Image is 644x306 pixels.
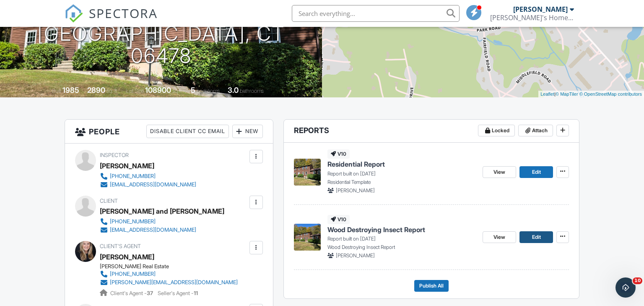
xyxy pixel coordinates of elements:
div: | [538,91,644,98]
div: [PERSON_NAME][EMAIL_ADDRESS][DOMAIN_NAME] [110,279,238,286]
span: Built [52,88,61,94]
a: [PERSON_NAME][EMAIL_ADDRESS][DOMAIN_NAME] [100,278,238,287]
div: 108900 [145,86,171,94]
span: Client's Agent - [110,290,154,296]
div: [PERSON_NAME] [100,160,154,172]
span: sq.ft. [172,88,183,94]
strong: 11 [194,290,198,296]
div: [PHONE_NUMBER] [110,173,156,180]
span: Seller's Agent - [158,290,198,296]
h3: People [65,120,273,144]
div: 1985 [62,86,79,94]
div: [PERSON_NAME] [513,5,568,13]
div: 2890 [87,86,105,94]
a: [PHONE_NUMBER] [100,217,218,226]
strong: 37 [147,290,153,296]
div: [EMAIL_ADDRESS][DOMAIN_NAME] [110,181,196,188]
div: Disable Client CC Email [146,125,229,138]
div: New [232,125,263,138]
h1: [STREET_ADDRESS] [GEOGRAPHIC_DATA], CT 06478 [13,0,309,67]
img: The Best Home Inspection Software - Spectora [65,4,83,23]
div: [PERSON_NAME] and [PERSON_NAME] [100,205,224,217]
a: SPECTORA [65,11,158,29]
span: SPECTORA [89,4,158,22]
iframe: Intercom live chat [615,277,636,298]
input: Search everything... [292,5,460,22]
span: Client [100,198,118,204]
div: 3.0 [228,86,239,94]
a: [PERSON_NAME] [100,251,154,263]
div: [EMAIL_ADDRESS][DOMAIN_NAME] [110,227,196,233]
span: bathrooms [240,88,264,94]
div: [PHONE_NUMBER] [110,218,156,225]
span: 10 [633,277,642,284]
span: bedrooms [197,88,220,94]
div: Ron's Home Inspection Service, LLC [490,13,574,22]
a: Leaflet [540,92,554,97]
a: [EMAIL_ADDRESS][DOMAIN_NAME] [100,226,218,234]
a: [PHONE_NUMBER] [100,270,238,278]
a: © MapTiler [556,92,578,97]
span: sq. ft. [106,88,118,94]
div: [PERSON_NAME] Real Estate [100,263,244,270]
span: Lot Size [126,88,144,94]
div: 5 [191,86,195,94]
span: Client's Agent [100,243,141,249]
a: [PHONE_NUMBER] [100,172,196,180]
a: [EMAIL_ADDRESS][DOMAIN_NAME] [100,180,196,189]
div: [PHONE_NUMBER] [110,271,156,277]
a: © OpenStreetMap contributors [579,92,642,97]
span: Inspector [100,152,129,158]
